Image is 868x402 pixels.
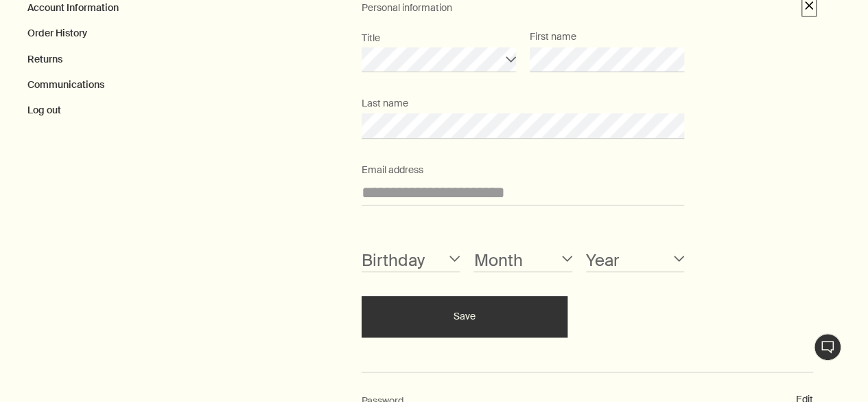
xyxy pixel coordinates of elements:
button: Save [362,296,567,337]
a: Communications [27,78,104,91]
select: Year [586,247,684,272]
a: Account Information [27,1,119,14]
select: Month [473,247,572,272]
select: Title [362,47,516,73]
a: Returns [27,53,62,65]
a: Order History [27,27,87,39]
select: Birthday [362,247,460,272]
button: Log out [27,104,61,118]
button: Chat en direct [814,333,841,361]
